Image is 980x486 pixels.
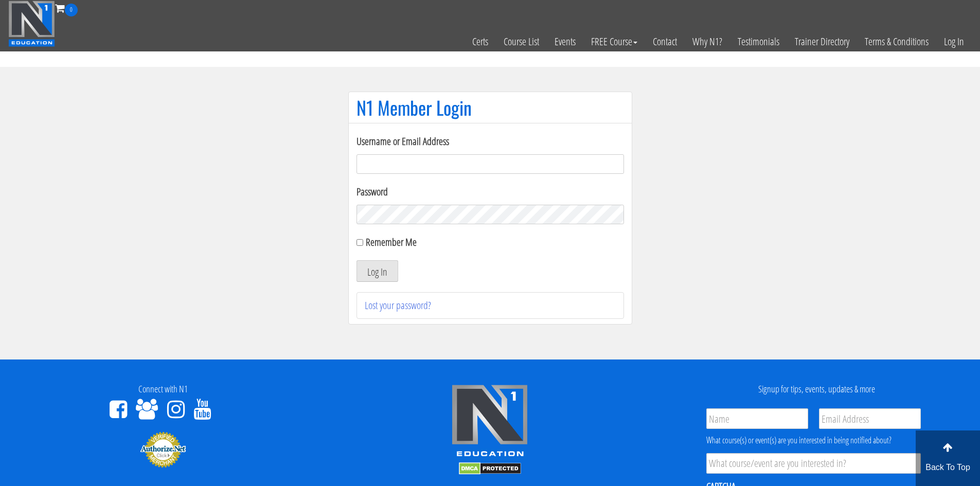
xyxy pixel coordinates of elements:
[357,260,398,282] button: Log In
[819,408,921,429] input: Email Address
[916,461,980,474] p: Back To Top
[357,134,624,149] label: Username or Email Address
[8,384,319,394] h4: Connect with N1
[706,453,921,474] input: What course/event are you interested in?
[365,298,431,312] a: Lost your password?
[55,1,78,15] a: 0
[140,431,186,468] img: Authorize.Net Merchant - Click to Verify
[787,16,857,67] a: Trainer Directory
[685,16,730,67] a: Why N1?
[583,16,645,67] a: FREE Course
[465,16,496,67] a: Certs
[645,16,685,67] a: Contact
[661,384,972,394] h4: Signup for tips, events, updates & more
[706,408,808,429] input: Name
[496,16,547,67] a: Course List
[857,16,936,67] a: Terms & Conditions
[357,97,624,118] h1: N1 Member Login
[65,4,78,16] span: 0
[459,462,521,475] img: DMCA.com Protection Status
[451,384,528,460] img: n1-edu-logo
[8,1,55,47] img: n1-education
[706,434,921,446] div: What course(s) or event(s) are you interested in being notified about?
[936,16,972,67] a: Log In
[357,184,624,200] label: Password
[730,16,787,67] a: Testimonials
[547,16,583,67] a: Events
[366,235,417,249] label: Remember Me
